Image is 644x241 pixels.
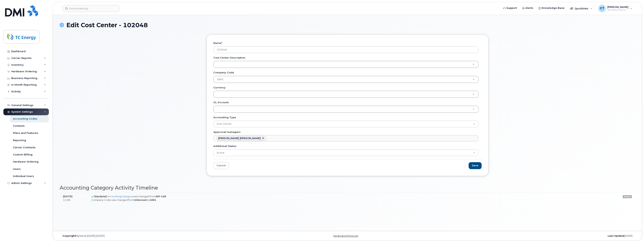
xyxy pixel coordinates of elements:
[443,234,635,237] div: [DATE]
[469,162,482,169] input: Save
[91,198,543,202] div: Company Code was changed from to
[62,234,76,237] strong: Copyright
[107,195,133,198] a: AccountingCategory
[60,22,635,28] h1: Edit Cost Center - 102048
[149,198,156,201] strong: 1001
[134,198,147,201] strong: Unknown
[60,185,635,191] h2: Accounting Category Activity Timeline
[213,71,234,74] label: Company Code
[213,86,226,89] label: Currency
[218,137,261,140] span: Luis De Uriarte Guerrero
[217,78,224,81] span: 1001
[213,101,229,104] label: GL Account
[623,195,632,198] a: details
[221,41,222,44] abbr: required
[608,234,624,237] strong: Last Update
[213,56,245,59] label: Cost Center Description
[214,76,478,83] a: 1001
[213,130,241,134] label: Approval managers
[88,192,547,204] td: was changed from
[156,195,166,198] strong: API Call
[213,144,236,148] label: Additional Status
[333,234,358,237] a: Keyboard Shortcuts
[94,195,107,198] strong: [Update]
[63,195,72,198] strong: [DATE]
[213,41,222,45] label: Name
[213,162,229,169] a: Cancel
[60,234,252,237] div: MyServe [DATE]–[DATE]
[213,116,236,119] label: Accounting Type
[63,198,70,201] span: 11:00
